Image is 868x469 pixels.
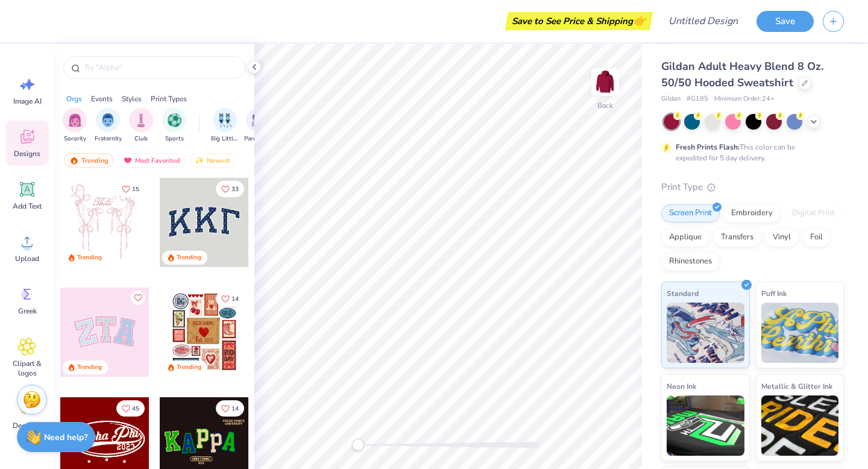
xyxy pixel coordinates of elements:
div: Foil [802,228,831,247]
span: Parent's Weekend [244,134,272,143]
span: Upload [15,254,39,263]
img: Big Little Reveal Image [218,113,231,127]
img: Sorority Image [68,113,82,127]
span: Fraternity [95,134,122,143]
span: Club [134,134,148,143]
div: This color can be expedited for 5 day delivery. [676,142,824,163]
span: Greek [18,306,37,316]
img: newest.gif [195,156,204,165]
span: Big Little Reveal [211,134,239,143]
img: Metallic & Glitter Ink [761,395,839,456]
div: Trending [64,153,114,168]
div: Screen Print [661,204,720,222]
input: Try "Alpha" [83,61,237,74]
div: filter for Parent's Weekend [244,108,272,143]
img: Club Image [134,113,148,127]
button: Like [116,400,145,417]
img: Back [593,70,617,94]
button: filter button [63,108,87,143]
div: Accessibility label [352,439,364,451]
span: Add Text [13,201,42,211]
span: Decorate [13,421,42,430]
div: filter for Sports [162,108,186,143]
span: Image AI [13,96,42,106]
span: Minimum Order: 24 + [714,94,775,104]
img: Standard [667,303,744,363]
span: Sorority [64,134,86,143]
button: Like [216,291,244,307]
img: Puff Ink [761,303,839,363]
span: 14 [231,406,239,412]
div: Print Types [151,93,187,104]
button: Save [756,11,814,32]
img: Fraternity Image [101,113,115,127]
div: Digital Print [784,204,843,222]
button: Like [216,181,244,197]
button: Like [131,291,145,305]
div: Trending [77,253,102,262]
div: Events [91,93,113,104]
input: Untitled Design [659,9,747,33]
span: Clipart & logos [7,359,47,378]
div: Most Favorited [118,153,186,168]
button: filter button [129,108,153,143]
div: Save to See Price & Shipping [508,12,650,30]
strong: Need help? [44,432,87,443]
img: Parent's Weekend Image [251,113,265,127]
span: 33 [231,186,239,192]
div: Vinyl [765,228,799,247]
span: Neon Ink [667,380,696,392]
button: filter button [244,108,272,143]
div: filter for Fraternity [95,108,122,143]
span: Standard [667,287,699,300]
span: # G185 [687,94,708,104]
button: Like [116,181,145,197]
div: Embroidery [723,204,781,222]
div: filter for Sorority [63,108,87,143]
div: Transfers [713,228,761,247]
button: filter button [162,108,186,143]
div: filter for Big Little Reveal [211,108,239,143]
button: filter button [95,108,122,143]
span: 45 [132,406,139,412]
div: Trending [77,363,102,372]
div: Newest [189,153,235,168]
span: Gildan [661,94,681,104]
button: Like [216,400,244,417]
span: Gildan Adult Heavy Blend 8 Oz. 50/50 Hooded Sweatshirt [661,59,823,90]
div: Trending [177,253,201,262]
strong: Fresh Prints Flash: [676,142,740,152]
div: Applique [661,228,709,247]
span: Sports [165,134,184,143]
img: trending.gif [69,156,79,165]
div: Trending [177,363,201,372]
img: most_fav.gif [123,156,133,165]
span: Designs [14,149,40,159]
div: Orgs [66,93,82,104]
button: filter button [211,108,239,143]
span: 14 [231,296,239,302]
img: Neon Ink [667,395,744,456]
div: filter for Club [129,108,153,143]
span: Metallic & Glitter Ink [761,380,832,392]
span: Puff Ink [761,287,787,300]
div: Print Type [661,180,844,194]
span: 15 [132,186,139,192]
span: 👉 [633,13,646,28]
img: Sports Image [168,113,181,127]
div: Styles [122,93,142,104]
div: Back [597,100,613,111]
div: Rhinestones [661,253,720,271]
